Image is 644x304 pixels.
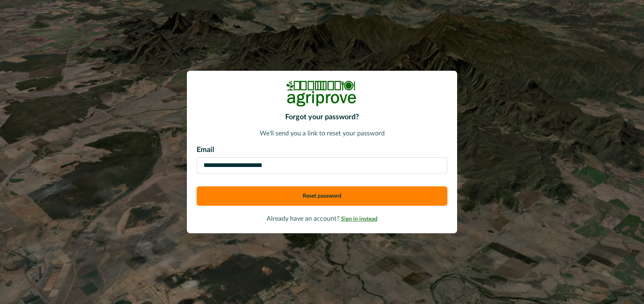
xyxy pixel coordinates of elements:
p: We'll send you a link to reset your password [197,129,447,138]
img: Logo Image [286,80,358,107]
p: Email [197,145,447,156]
button: Reset password [197,186,447,206]
h2: Forgot your password? [197,113,447,122]
a: Sign in instead [341,215,377,222]
span: Sign in instead [341,216,377,222]
p: Already have an account? [197,214,447,224]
